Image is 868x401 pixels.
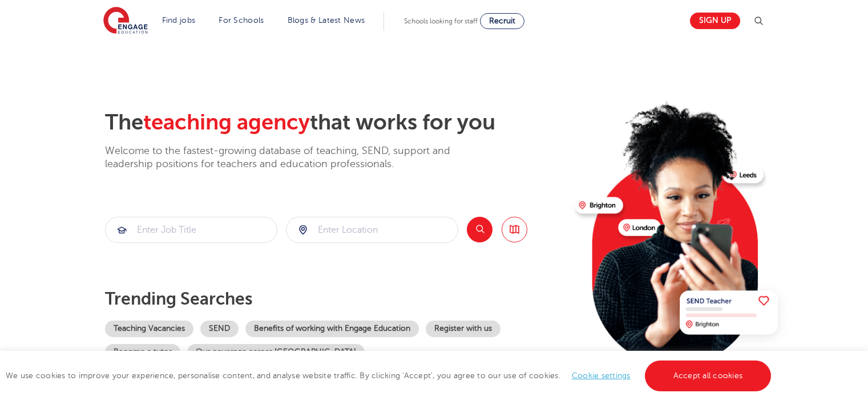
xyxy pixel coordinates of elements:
a: Become a tutor [105,344,180,361]
div: Submit [286,217,458,243]
span: We use cookies to improve your experience, personalise content, and analyse website traffic. By c... [6,371,774,380]
a: Our coverage across [GEOGRAPHIC_DATA] [187,344,365,361]
a: Accept all cookies [645,361,772,391]
a: For Schools [219,16,264,25]
a: Sign up [690,13,740,29]
a: Register with us [426,321,500,337]
a: Benefits of working with Engage Education [245,321,419,337]
span: Schools looking for staff [404,17,478,25]
input: Submit [106,217,277,242]
a: Find jobs [162,16,196,25]
p: Welcome to the fastest-growing database of teaching, SEND, support and leadership positions for t... [105,144,482,171]
a: Recruit [480,13,524,29]
a: SEND [200,321,239,337]
h2: The that works for you [105,110,566,136]
img: Engage Education [103,7,148,35]
span: Recruit [489,17,515,25]
a: Blogs & Latest News [288,16,365,25]
div: Submit [105,217,277,243]
p: Trending searches [105,289,566,309]
a: Teaching Vacancies [105,321,193,337]
span: teaching agency [143,110,310,135]
a: Cookie settings [572,371,631,380]
input: Submit [286,217,458,242]
button: Search [467,217,492,242]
